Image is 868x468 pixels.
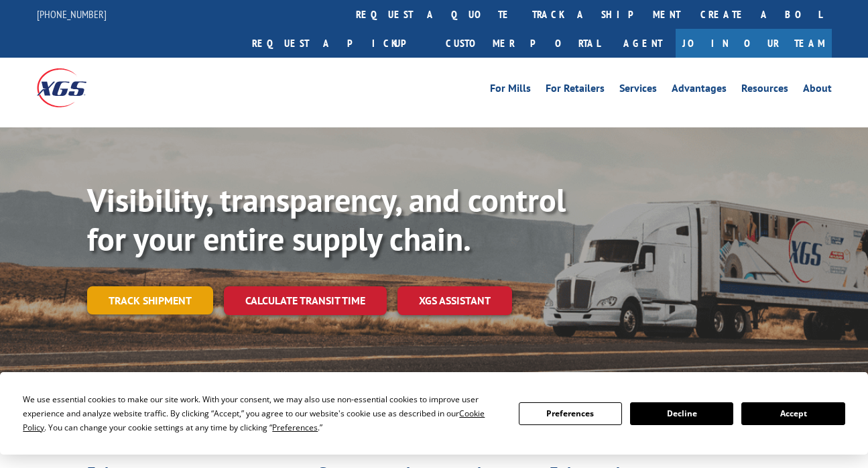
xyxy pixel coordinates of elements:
a: Agent [610,29,676,58]
a: XGS ASSISTANT [397,286,512,315]
button: Decline [630,402,733,425]
span: Preferences [272,422,318,433]
button: Accept [741,402,845,425]
a: For Retailers [546,83,605,98]
a: Resources [741,83,788,98]
a: Join Our Team [676,29,832,58]
a: For Mills [490,83,531,98]
a: Track shipment [87,286,213,314]
a: Request a pickup [242,29,436,58]
a: Calculate transit time [224,286,387,315]
div: We use essential cookies to make our site work. With your consent, we may also use non-essential ... [23,392,502,434]
a: Advantages [672,83,727,98]
b: Visibility, transparency, and control for your entire supply chain. [87,179,566,259]
a: About [803,83,832,98]
a: Customer Portal [436,29,610,58]
a: [PHONE_NUMBER] [37,7,107,21]
button: Preferences [519,402,622,425]
a: Services [619,83,657,98]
